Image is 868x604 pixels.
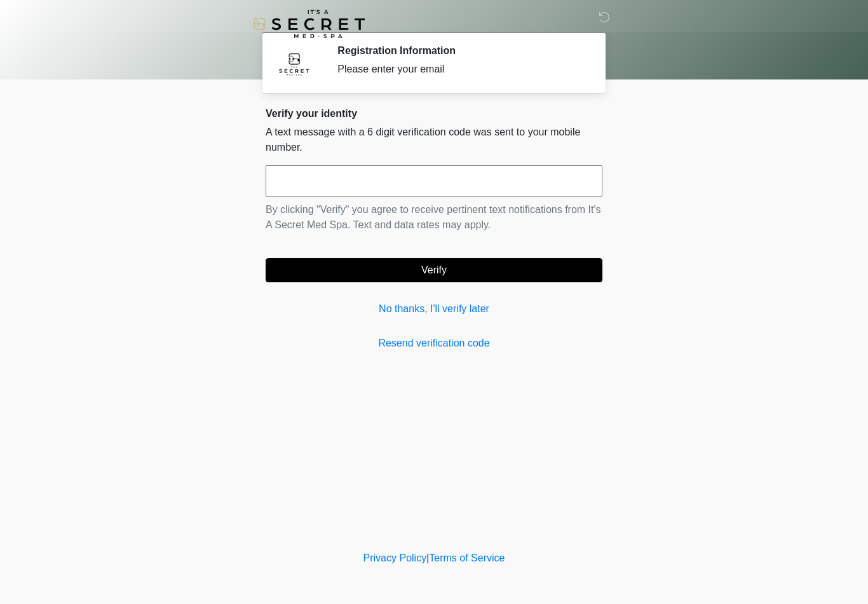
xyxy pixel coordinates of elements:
[275,45,313,83] img: Agent Avatar
[266,125,602,155] p: A text message with a 6 digit verification code was sent to your mobile number.
[337,45,583,57] h2: Registration Information
[337,62,583,77] div: Please enter your email
[266,202,602,233] p: By clicking "Verify" you agree to receive pertinent text notifications from It's A Secret Med Spa...
[266,336,602,351] a: Resend verification code
[266,301,602,317] a: No thanks, I'll verify later
[426,553,429,563] a: |
[429,553,505,563] a: Terms of Service
[266,258,602,282] button: Verify
[266,107,602,120] h2: Verify your identity
[363,553,427,563] a: Privacy Policy
[253,10,365,38] img: It's A Secret Med Spa Logo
